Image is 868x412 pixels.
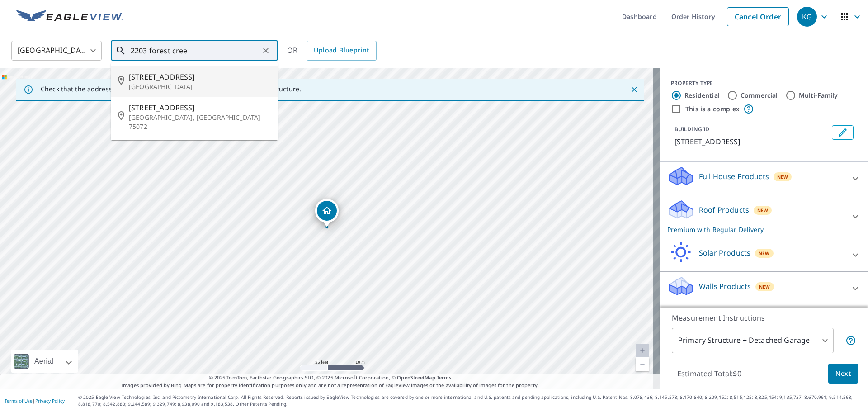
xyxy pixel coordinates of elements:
[845,335,856,346] span: Your report will include the primary structure and a detached garage if one exists.
[699,247,750,258] p: Solar Products
[397,374,435,381] a: OpenStreetMap
[672,313,856,323] p: Measurement Instructions
[636,357,649,371] a: Current Level 20, Zoom Out
[209,374,452,382] span: © 2025 TomTom, Earthstar Geographics SIO, © 2025 Microsoft Corporation, ©
[799,91,838,100] label: Multi-Family
[667,225,844,234] p: Premium with Regular Delivery
[437,374,452,381] a: Terms
[35,398,65,404] a: Privacy Policy
[78,394,863,407] p: © 2025 Eagle View Technologies, Inc. and Pictometry International Corp. All Rights Reserved. Repo...
[675,125,709,133] p: BUILDING ID
[672,328,834,353] div: Primary Structure + Detached Garage
[835,368,851,379] span: Next
[759,250,770,257] span: New
[131,38,259,63] input: Search by address or latitude-longitude
[777,173,788,180] span: New
[16,10,123,24] img: EV Logo
[315,199,339,227] div: Dropped pin, building 1, Residential property, 2203 Forest Creek Dr Mansfield, TX 76063
[667,275,861,301] div: Walls ProductsNew
[259,44,272,57] button: Clear
[636,344,649,357] a: Current Level 20, Zoom In Disabled
[287,41,377,61] div: OR
[307,41,376,61] a: Upload Blueprint
[5,398,65,403] p: |
[314,45,369,56] span: Upload Blueprint
[675,136,828,147] p: [STREET_ADDRESS]
[832,125,854,140] button: Edit building 1
[129,82,271,91] p: [GEOGRAPHIC_DATA]
[685,104,740,114] label: This is a complex
[699,171,769,182] p: Full House Products
[684,91,720,100] label: Residential
[5,398,33,404] a: Terms of Use
[670,364,749,384] p: Estimated Total: $0
[759,283,770,290] span: New
[129,71,271,82] span: [STREET_ADDRESS]
[828,364,858,384] button: Next
[667,242,861,268] div: Solar ProductsNew
[628,84,640,95] button: Close
[667,166,861,191] div: Full House ProductsNew
[671,79,857,87] div: PROPERTY TYPE
[699,281,751,292] p: Walls Products
[741,91,778,100] label: Commercial
[129,113,271,131] p: [GEOGRAPHIC_DATA], [GEOGRAPHIC_DATA] 75072
[129,102,271,113] span: [STREET_ADDRESS]
[11,38,102,63] div: [GEOGRAPHIC_DATA]
[797,7,817,27] div: KG
[667,199,861,234] div: Roof ProductsNewPremium with Regular Delivery
[727,7,789,26] a: Cancel Order
[32,350,56,373] div: Aerial
[11,350,78,373] div: Aerial
[757,207,769,214] span: New
[41,85,301,93] p: Check that the address is accurate, then drag the marker over the correct structure.
[699,204,749,215] p: Roof Products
